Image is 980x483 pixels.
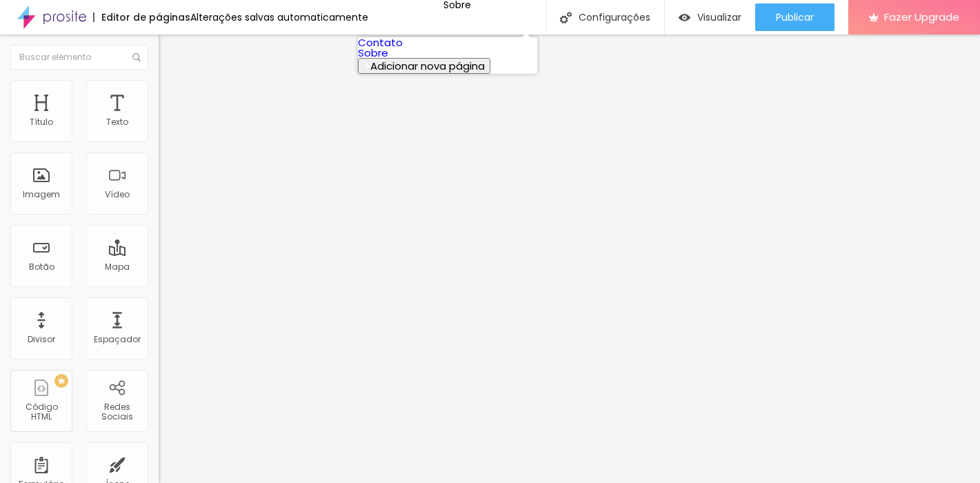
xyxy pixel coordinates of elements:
[560,12,572,23] img: Icone
[105,262,130,272] div: Mapa
[665,3,755,31] button: Visualizar
[90,402,144,422] div: Redes Sociais
[697,12,741,23] span: Visualizar
[30,117,53,127] div: Título
[679,12,690,23] img: view-1.svg
[190,12,368,22] div: Alterações salvas automaticamente
[884,11,959,23] span: Fazer Upgrade
[159,34,980,483] iframe: Editor
[358,58,490,74] button: Adicionar nova página
[358,46,388,60] a: Sobre
[10,45,148,70] input: Buscar elemento
[23,190,60,199] div: Imagem
[106,117,128,127] div: Texto
[29,262,54,272] div: Botão
[132,53,141,61] img: Icone
[93,12,190,22] div: Editor de páginas
[370,59,485,73] span: Adicionar nova página
[28,335,55,344] div: Divisor
[14,402,68,422] div: Código HTML
[755,3,834,31] button: Publicar
[94,335,141,344] div: Espaçador
[105,190,130,199] div: Vídeo
[776,12,814,23] span: Publicar
[358,35,403,50] a: Contato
